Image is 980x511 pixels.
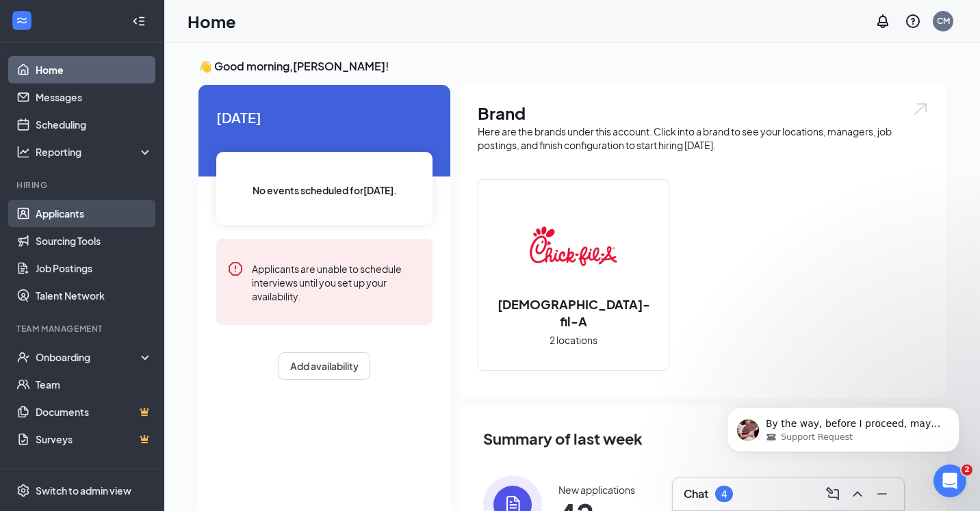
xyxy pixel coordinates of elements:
[706,378,980,474] iframe: Intercom notifications message
[252,261,422,303] div: Applicants are unable to schedule interviews until you set up your availability.
[825,486,841,502] svg: ComposeMessage
[36,56,153,83] a: Home
[933,464,966,497] iframe: Intercom live chat
[478,125,929,152] div: Here are the brands under this account. Click into a brand to see your locations, managers, job p...
[36,200,153,227] a: Applicants
[36,398,153,425] a: DocumentsCrown
[905,13,921,29] svg: QuestionInfo
[36,350,141,364] div: Onboarding
[36,371,153,398] a: Team
[822,483,844,505] button: ComposeMessage
[847,483,868,505] button: ChevronUp
[15,14,29,27] svg: WorkstreamLogo
[721,488,727,500] div: 4
[16,145,30,159] svg: Analysis
[530,202,617,290] img: Chick-fil-A
[16,484,30,497] svg: Settings
[132,14,146,28] svg: Collapse
[188,10,236,33] h1: Home
[875,13,891,29] svg: Notifications
[227,261,244,277] svg: Error
[937,15,950,27] div: CM
[871,483,893,505] button: Minimize
[36,111,153,138] a: Scheduling
[874,486,890,502] svg: Minimize
[198,59,946,74] h3: 👋 Good morning, [PERSON_NAME] !
[558,483,635,497] div: New applications
[478,101,929,125] h1: Brand
[36,425,153,453] a: SurveysCrown
[36,484,131,497] div: Switch to admin view
[684,486,708,501] h3: Chat
[550,332,597,348] span: 2 locations
[478,296,669,330] h2: [DEMOGRAPHIC_DATA]-fil-A
[36,145,153,159] div: Reporting
[36,83,153,111] a: Messages
[849,486,866,502] svg: ChevronUp
[279,352,370,380] button: Add availability
[912,101,929,117] img: open.6027fd2a22e1237b5b06.svg
[16,350,30,364] svg: UserCheck
[962,464,972,475] span: 2
[16,179,150,191] div: Hiring
[216,107,433,128] span: [DATE]
[16,323,150,335] div: Team Management
[36,227,153,254] a: Sourcing Tools
[253,183,397,198] span: No events scheduled for [DATE] .
[36,254,153,282] a: Job Postings
[36,282,153,309] a: Talent Network
[483,427,643,451] span: Summary of last week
